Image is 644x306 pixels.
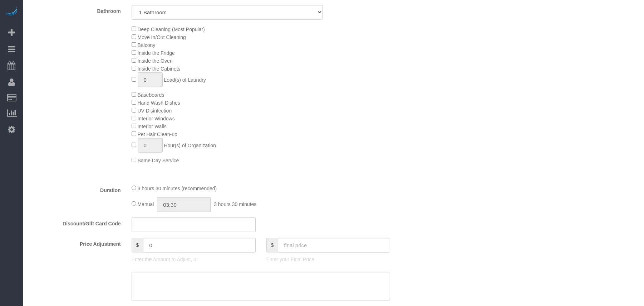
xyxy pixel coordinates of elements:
span: Hand Wash Dishes [138,100,180,106]
label: Price Adjustment [25,238,126,248]
label: Discount/Gift Card Code [25,217,126,227]
span: 3 hours 30 minutes [214,201,256,207]
label: Duration [25,184,126,194]
span: Interior Walls [138,124,167,129]
span: Hour(s) of Organization [164,143,216,148]
span: $ [132,238,143,253]
p: Enter your Final Price [266,256,390,263]
span: Same Day Service [138,158,179,163]
span: Inside the Oven [138,58,173,64]
span: Inside the Cabinets [138,66,181,72]
p: Enter the Amount to Adjust, or [132,256,256,263]
span: Deep Cleaning (Most Popular) [138,27,205,32]
span: Pet Hair Clean-up [138,132,177,137]
span: UV Disinfection [138,108,172,114]
img: Automaid Logo [4,7,19,17]
span: Balcony [138,42,156,48]
span: Move In/Out Cleaning [138,34,186,40]
input: final price [278,238,390,253]
span: Interior Windows [138,116,175,121]
span: Inside the Fridge [138,50,175,56]
span: Manual [138,201,154,207]
span: Baseboards [138,92,164,98]
span: $ [266,238,278,253]
label: Bathroom [25,5,126,15]
span: 3 hours 30 minutes (recommended) [138,186,217,191]
span: Load(s) of Laundry [164,77,206,83]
